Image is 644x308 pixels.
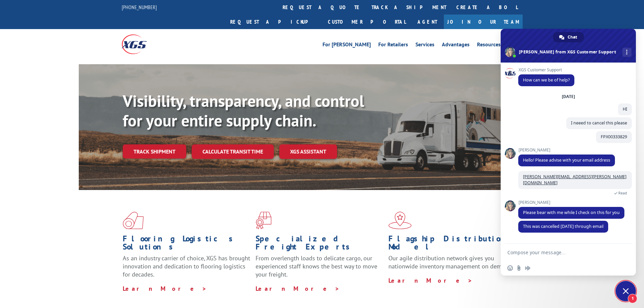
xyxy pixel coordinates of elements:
[123,90,364,131] b: Visibility, transparency, and control for your entire supply chain.
[415,42,434,49] a: Services
[518,200,624,205] span: [PERSON_NAME]
[323,15,411,29] a: Customer Portal
[477,42,501,49] a: Resources
[256,285,340,292] a: Learn More >
[192,144,274,159] a: Calculate transit time
[378,42,408,49] a: For Retailers
[507,250,614,256] textarea: Compose your message...
[323,42,371,49] a: For [PERSON_NAME]
[571,120,627,126] span: I neeed to cancel this please
[442,42,470,49] a: Advantages
[523,157,610,163] span: Hello! Please advise with your email address
[523,210,620,215] span: Please bear with me while I check on this for you
[568,32,577,42] span: Chat
[123,254,250,278] span: As an industry carrier of choice, XGS has brought innovation and dedication to flooring logistics...
[256,254,383,284] p: From overlength loads to delicate cargo, our experienced staff knows the best way to move your fr...
[123,235,251,254] h1: Flooring Logistics Solutions
[507,265,513,271] span: Insert an emoji
[523,174,626,186] a: [PERSON_NAME][EMAIL_ADDRESS][PERSON_NAME][DOMAIN_NAME]
[601,134,627,140] span: FPX00333829
[518,148,615,152] span: [PERSON_NAME]
[279,144,337,159] a: XGS ASSISTANT
[444,15,523,29] a: Join Our Team
[523,77,570,83] span: How can we be of help?
[411,15,444,29] a: Agent
[523,223,603,229] span: This was cancelled [DATE] through email
[388,277,473,284] a: Learn More >
[122,4,157,10] a: [PHONE_NUMBER]
[256,235,383,254] h1: Specialized Freight Experts
[628,294,637,303] span: 1
[123,144,186,159] a: Track shipment
[616,281,636,301] div: Close chat
[516,265,522,271] span: Send a file
[562,95,575,99] div: [DATE]
[618,191,627,195] span: Read
[388,254,513,270] span: Our agile distribution network gives you nationwide inventory management on demand.
[256,212,271,229] img: xgs-icon-focused-on-flooring-red
[622,48,631,57] div: More channels
[225,15,323,29] a: Request a pickup
[388,235,516,254] h1: Flagship Distribution Model
[388,212,412,229] img: xgs-icon-flagship-distribution-model-red
[123,285,207,292] a: Learn More >
[623,106,627,112] span: HI
[518,68,574,72] span: XGS Customer Support
[553,32,584,42] div: Chat
[123,212,144,229] img: xgs-icon-total-supply-chain-intelligence-red
[525,265,530,271] span: Audio message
